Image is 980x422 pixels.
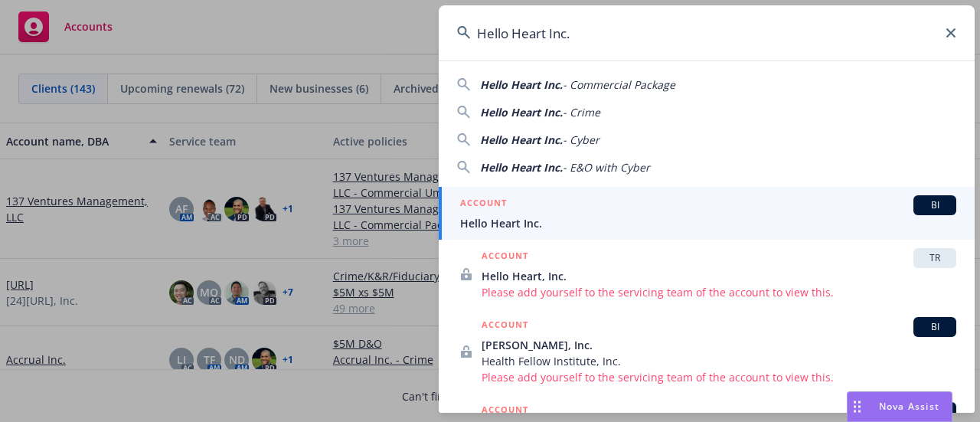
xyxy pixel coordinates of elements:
span: [PERSON_NAME], Inc. [482,337,956,353]
h5: ACCOUNT [460,195,507,214]
a: ACCOUNTBI[PERSON_NAME], Inc.Health Fellow Institute, Inc.Please add yourself to the servicing tea... [439,309,975,394]
div: Drag to move [848,392,867,421]
h5: ACCOUNT [482,248,528,267]
span: Please add yourself to the servicing team of the account to view this. [482,369,956,385]
a: ACCOUNTBIHello Heart Inc. [439,187,975,240]
span: TR [920,251,950,265]
input: Search... [439,5,975,61]
h5: ACCOUNT [482,317,528,335]
h5: ACCOUNT [482,402,528,420]
span: - Cyber [563,132,599,147]
span: Hello Heart Inc. [480,132,563,147]
span: Hello Heart Inc. [480,77,563,92]
span: Please add yourself to the servicing team of the account to view this. [482,284,956,300]
span: Hello Heart Inc. [460,215,956,231]
button: Nova Assist [847,391,952,422]
span: - Crime [563,105,600,119]
span: Nova Assist [879,400,939,413]
span: BI [920,320,950,334]
span: - E&O with Cyber [563,160,650,175]
span: - Commercial Package [563,77,675,92]
span: BI [920,198,950,212]
span: Hello Heart Inc. [480,105,563,119]
span: Health Fellow Institute, Inc. [482,353,956,369]
span: Hello Heart, Inc. [482,268,956,284]
span: Hello Heart Inc. [480,160,563,175]
a: ACCOUNTTRHello Heart, Inc.Please add yourself to the servicing team of the account to view this. [439,240,975,309]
